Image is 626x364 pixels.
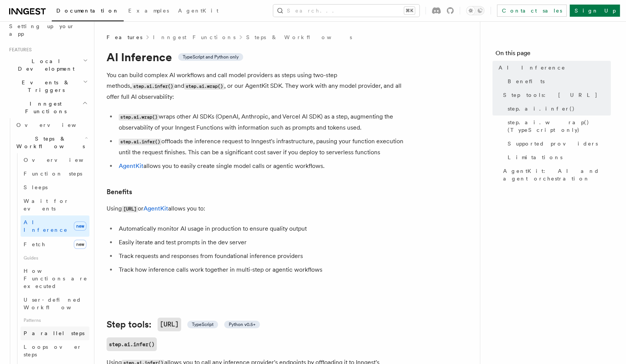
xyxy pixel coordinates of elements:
span: AI Inference [499,64,565,71]
a: Setting up your app [6,19,89,41]
a: Wait for events [21,194,89,215]
span: Inngest Functions [6,100,82,115]
a: Overview [13,118,89,132]
a: step.ai.infer() [505,102,611,116]
a: Loops over steps [21,340,89,361]
a: AI Inferencenew [21,215,89,237]
span: Examples [128,8,169,14]
code: [URL] [122,206,138,212]
a: Supported providers [505,137,611,150]
span: AI Inference [24,219,68,233]
span: TypeScript [192,321,213,328]
span: Features [107,33,142,41]
span: Parallel steps [24,330,84,336]
a: How Functions are executed [21,264,89,293]
h1: AI Inference [107,50,411,64]
a: Step tools:[URL] TypeScript Python v0.5+ [107,318,260,331]
a: Examples [124,2,174,21]
span: Documentation [56,8,119,14]
a: step.ai.wrap() (TypeScript only) [505,116,611,137]
a: AgentKit [119,162,143,169]
span: Guides [21,252,89,264]
span: new [74,222,86,231]
a: Function steps [21,167,89,180]
span: step.ai.infer() [508,105,575,112]
code: step.ai.infer() [119,139,161,145]
a: User-defined Workflows [21,293,89,314]
p: You can build complex AI workflows and call model providers as steps using two-step methods, and ... [107,70,411,102]
span: Setting up your app [9,23,75,37]
button: Events & Triggers [6,76,89,97]
span: Benefits [508,78,545,85]
span: Wait for events [24,198,69,212]
li: offloads the inference request to Inngest's infrastructure, pausing your function execution until... [116,136,411,158]
span: Function steps [24,171,82,177]
span: Local Development [6,57,83,73]
span: Steps & Workflows [13,135,85,150]
code: [URL] [158,318,181,331]
span: Fetch [24,241,46,247]
a: AgentKit [174,2,223,21]
button: Steps & Workflows [13,132,89,153]
li: Track requests and responses from foundational inference providers [116,251,411,261]
span: AgentKit: AI and agent orchestration [503,167,611,182]
span: new [74,240,86,249]
a: Limitations [505,150,611,164]
a: step.ai.infer() [107,337,157,351]
span: Python v0.5+ [229,321,255,328]
span: Supported providers [508,140,598,147]
h4: On this page [495,49,611,61]
span: User-defined Workflows [24,297,92,310]
span: Features [6,47,32,53]
code: step.ai.wrap() [184,83,224,90]
span: Events & Triggers [6,79,83,94]
a: Benefits [505,74,611,88]
a: AI Inference [495,61,611,74]
li: Automatically monitor AI usage in production to ensure quality output [116,223,411,234]
a: Sign Up [570,5,620,17]
a: Benefits [107,187,132,197]
span: Patterns [21,314,89,326]
button: Local Development [6,54,89,76]
span: AgentKit [178,8,218,14]
a: AgentKit [143,205,168,212]
a: Overview [21,153,89,167]
a: Step tools: [URL] [500,88,611,102]
a: Inngest Functions [153,33,236,41]
li: allows you to easily create single model calls or agentic workflows. [116,161,411,171]
button: Search...⌘K [273,5,419,17]
span: TypeScript and Python only [183,54,239,60]
span: Limitations [508,154,562,161]
li: Track how inference calls work together in multi-step or agentic workflows [116,264,411,275]
a: Steps & Workflows [246,33,352,41]
span: Sleeps [24,184,48,190]
code: step.ai.wrap() [119,114,159,120]
a: Documentation [52,2,124,21]
span: Overview [16,122,95,128]
a: Contact sales [497,5,567,17]
code: step.ai.infer() [132,83,174,90]
span: step.ai.wrap() (TypeScript only) [508,119,611,134]
a: AgentKit: AI and agent orchestration [500,164,611,185]
a: Sleeps [21,180,89,194]
a: Parallel steps [21,326,89,340]
p: Using or allows you to: [107,203,411,214]
li: Easily iterate and test prompts in the dev server [116,237,411,248]
span: Step tools: [URL] [503,91,598,99]
button: Toggle dark mode [466,6,484,15]
span: Loops over steps [24,344,82,358]
button: Inngest Functions [6,97,89,118]
li: wraps other AI SDKs (OpenAI, Anthropic, and Vercel AI SDK) as a step, augmenting the observabilit... [116,111,411,133]
span: How Functions are executed [24,268,88,289]
kbd: ⌘K [404,7,415,14]
a: Fetchnew [21,237,89,252]
span: Overview [24,157,102,163]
